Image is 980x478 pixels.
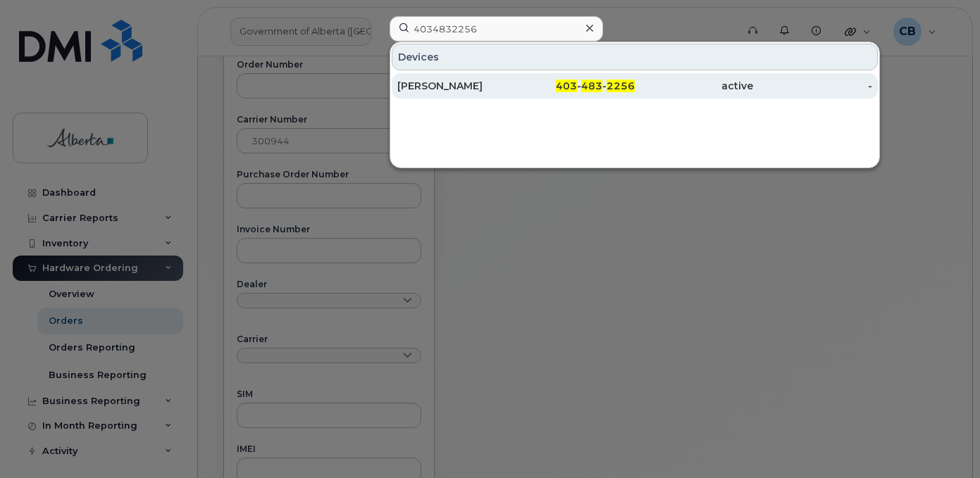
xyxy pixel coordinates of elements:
span: 403 [556,80,577,92]
div: - - [516,79,634,93]
div: [PERSON_NAME] [397,79,516,93]
span: 483 [581,80,602,92]
a: [PERSON_NAME]403-483-2256active- [392,73,878,99]
div: Devices [392,44,878,70]
span: 2256 [607,80,635,92]
input: Find something... [390,16,603,42]
div: - [753,79,872,93]
div: active [635,79,753,93]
